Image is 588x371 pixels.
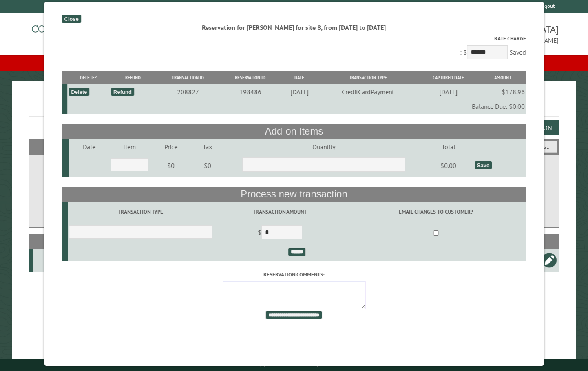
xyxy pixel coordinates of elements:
[156,71,220,85] th: Transaction ID
[62,271,526,278] label: Reservation comments:
[62,124,526,139] th: Add-on Items
[281,84,318,99] td: [DATE]
[62,15,81,23] div: Close
[29,16,131,48] img: Campground Commander
[347,208,525,216] label: Email changes to customer?
[62,35,526,61] div: : $
[150,139,192,154] td: Price
[62,35,526,42] label: Rate Charge
[424,154,473,177] td: $0.00
[29,139,559,154] h2: Filters
[510,48,526,56] span: Saved
[318,71,417,85] th: Transaction Type
[69,88,89,96] div: Delete
[156,84,220,99] td: 208827
[281,71,318,85] th: Date
[33,234,64,249] th: Site
[111,88,134,96] div: Refund
[417,71,480,85] th: Captured Date
[192,139,223,154] td: Tax
[109,139,150,154] td: Item
[424,139,473,154] td: Total
[318,84,417,99] td: CreditCardPayment
[192,154,223,177] td: $0
[69,208,212,216] label: Transaction Type
[475,161,492,169] div: Save
[214,222,346,245] td: $
[248,362,340,367] small: © Campground Commander LLC. All rights reserved.
[110,71,156,85] th: Refund
[62,23,526,32] div: Reservation for [PERSON_NAME] for site 8, from [DATE] to [DATE]
[67,99,526,114] td: Balance Due: $0.00
[220,84,281,99] td: 198486
[533,141,557,153] button: Reset
[215,208,345,216] label: Transaction Amount
[480,84,526,99] td: $178.96
[150,154,192,177] td: $0
[480,71,526,85] th: Amount
[417,84,480,99] td: [DATE]
[220,71,281,85] th: Reservation ID
[69,139,109,154] td: Date
[223,139,424,154] td: Quantity
[37,256,62,264] div: 8
[67,71,110,85] th: Delete?
[29,94,559,117] h1: Reservations
[62,187,526,202] th: Process new transaction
